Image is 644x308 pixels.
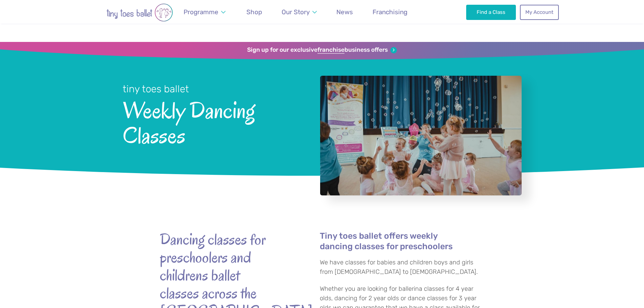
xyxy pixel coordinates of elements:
[373,8,407,16] span: Franchising
[282,8,310,16] span: Our Story
[123,83,189,95] small: tiny toes ballet
[520,5,558,20] a: My Account
[369,4,411,20] a: Franchising
[278,4,320,20] a: Our Story
[247,46,397,54] a: Sign up for our exclusivefranchisebusiness offers
[181,4,229,20] a: Programme
[317,46,344,54] strong: franchise
[123,96,302,148] span: Weekly Dancing Classes
[320,231,484,252] h4: Tiny toes ballet offers weekly
[246,8,262,16] span: Shop
[336,8,353,16] span: News
[320,242,453,252] a: dancing classes for preschoolers
[86,3,194,22] img: tiny toes ballet
[333,4,356,20] a: News
[184,8,218,16] span: Programme
[243,4,265,20] a: Shop
[320,258,484,277] p: We have classes for babies and children boys and girls from [DEMOGRAPHIC_DATA] to [DEMOGRAPHIC_DA...
[466,5,516,20] a: Find a Class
